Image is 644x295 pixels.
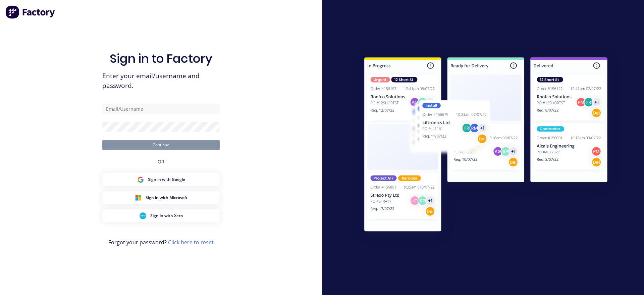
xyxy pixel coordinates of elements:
[146,195,187,201] span: Sign in with Microsoft
[158,150,164,173] div: OR
[102,71,220,91] span: Enter your email/username and password.
[135,194,142,201] img: Microsoft Sign in
[102,104,220,114] input: Email/Username
[108,238,214,246] span: Forgot your password?
[110,51,212,66] h1: Sign in to Factory
[102,173,220,186] button: Google Sign inSign in with Google
[137,176,144,183] img: Google Sign in
[168,239,214,246] a: Click here to reset
[148,177,185,183] span: Sign in with Google
[5,5,56,19] img: Factory
[350,44,622,247] img: Sign in
[140,212,146,219] img: Xero Sign in
[102,140,220,150] button: Continue
[102,191,220,204] button: Microsoft Sign inSign in with Microsoft
[102,209,220,222] button: Xero Sign inSign in with Xero
[150,213,183,219] span: Sign in with Xero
